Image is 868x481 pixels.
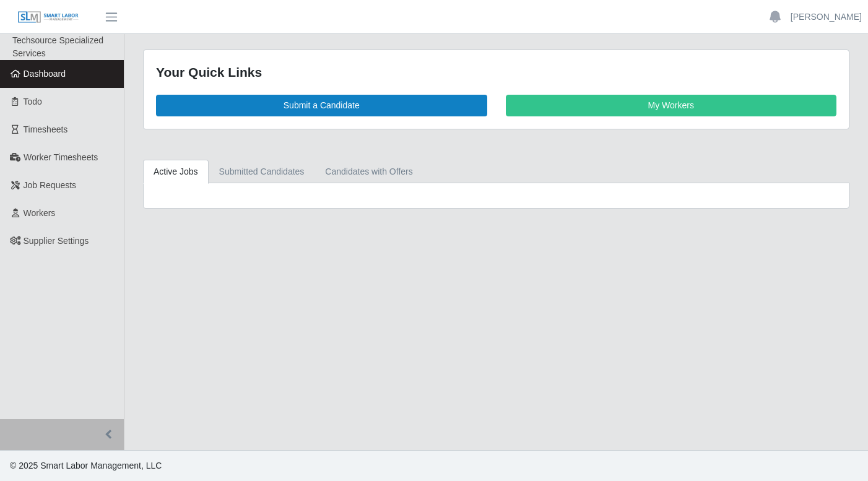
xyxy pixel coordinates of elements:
[791,11,862,24] a: [PERSON_NAME]
[209,160,315,184] a: Submitted Candidates
[24,180,77,190] span: Job Requests
[12,35,103,58] span: Techsource Specialized Services
[156,95,487,116] a: Submit a Candidate
[24,208,56,218] span: Workers
[24,152,98,162] span: Worker Timesheets
[143,160,209,184] a: Active Jobs
[17,11,79,24] img: SLM Logo
[24,236,89,246] span: Supplier Settings
[24,69,66,79] span: Dashboard
[24,124,68,134] span: Timesheets
[24,97,42,106] span: Todo
[315,160,423,184] a: Candidates with Offers
[156,63,836,82] div: Your Quick Links
[10,461,162,470] span: © 2025 Smart Labor Management, LLC
[506,95,837,116] a: My Workers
